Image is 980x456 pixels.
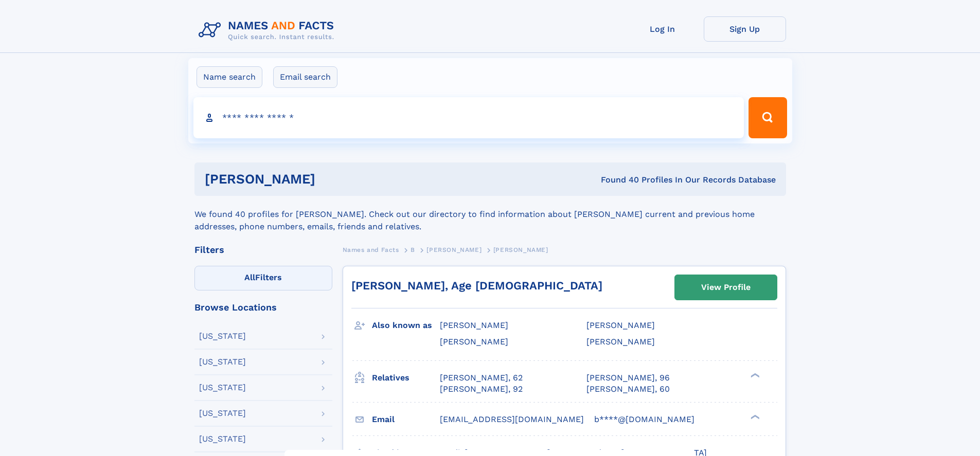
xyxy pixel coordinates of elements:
[440,372,523,384] a: [PERSON_NAME], 62
[244,272,255,282] span: All
[193,97,744,138] input: search input
[586,320,655,330] span: [PERSON_NAME]
[351,279,602,292] a: [PERSON_NAME], Age [DEMOGRAPHIC_DATA]
[411,246,415,253] span: B
[205,173,458,186] h1: [PERSON_NAME]
[426,243,482,256] a: [PERSON_NAME]
[675,275,777,300] a: View Profile
[440,337,508,346] span: [PERSON_NAME]
[701,276,751,299] div: View Profile
[343,243,399,256] a: Names and Facts
[199,409,246,417] div: [US_STATE]
[194,16,343,44] img: Logo Names and Facts
[199,332,246,340] div: [US_STATE]
[411,243,415,256] a: B
[372,369,440,387] h3: Relatives
[586,372,670,384] a: [PERSON_NAME], 96
[748,413,760,420] div: ❯
[749,97,787,138] button: Search Button
[704,16,786,42] a: Sign Up
[493,246,548,253] span: [PERSON_NAME]
[440,320,508,330] span: [PERSON_NAME]
[194,303,332,312] div: Browse Locations
[372,411,440,428] h3: Email
[426,246,482,253] span: [PERSON_NAME]
[197,66,262,88] label: Name search
[586,384,670,395] a: [PERSON_NAME], 60
[194,196,786,233] div: We found 40 profiles for [PERSON_NAME]. Check out our directory to find information about [PERSON...
[199,435,246,443] div: [US_STATE]
[194,245,332,254] div: Filters
[199,358,246,366] div: [US_STATE]
[748,372,760,378] div: ❯
[440,384,523,395] a: [PERSON_NAME], 92
[199,384,246,392] div: [US_STATE]
[372,317,440,334] h3: Also known as
[194,266,332,290] label: Filters
[586,337,655,346] span: [PERSON_NAME]
[621,16,704,42] a: Log In
[458,174,776,186] div: Found 40 Profiles In Our Records Database
[273,66,337,88] label: Email search
[440,414,584,424] span: [EMAIL_ADDRESS][DOMAIN_NAME]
